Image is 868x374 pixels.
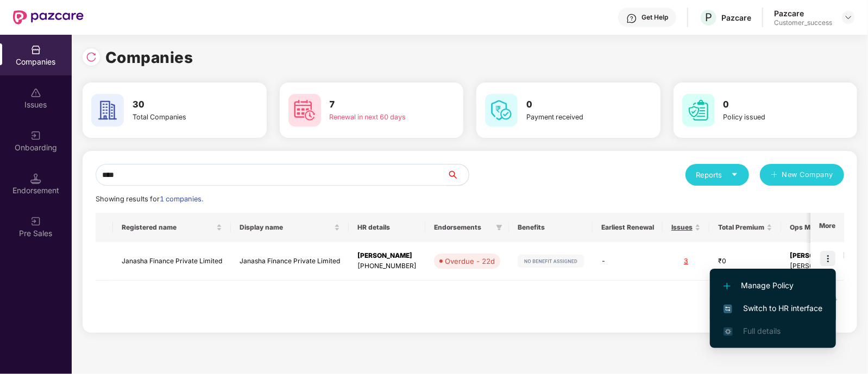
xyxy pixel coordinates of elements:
[518,255,584,268] img: svg+xml;base64,PHN2ZyB4bWxucz0iaHR0cDovL3d3dy53My5vcmcvMjAwMC9zdmciIHdpZHRoPSIxMjIiIGhlaWdodD0iMj...
[446,164,469,186] button: search
[724,112,817,123] div: Policy issued
[682,94,715,126] img: svg+xml;base64,PHN2ZyB4bWxucz0iaHR0cDovL3d3dy53My5vcmcvMjAwMC9zdmciIHdpZHRoPSI2MCIgaGVpZ2h0PSI2MC...
[724,305,732,313] img: svg+xml;base64,PHN2ZyB4bWxucz0iaHR0cDovL3d3dy53My5vcmcvMjAwMC9zdmciIHdpZHRoPSIxNiIgaGVpZ2h0PSIxNi...
[30,216,41,227] img: svg+xml;base64,PHN2ZyB3aWR0aD0iMjAiIGhlaWdodD0iMjAiIHZpZXdCb3g9IjAgMCAyMCAyMCIgZmlsbD0ibm9uZSIgeG...
[133,112,226,123] div: Total Companies
[593,242,663,281] td: -
[696,169,738,180] div: Reports
[724,302,822,314] span: Switch to HR interface
[113,242,231,281] td: Janasha Finance Private Limited
[671,223,693,232] span: Issues
[96,195,203,203] span: Showing results for
[774,8,832,18] div: Pazcare
[705,11,712,24] span: P
[30,173,41,184] img: svg+xml;base64,PHN2ZyB3aWR0aD0iMTQuNSIgaGVpZ2h0PSIxNC41IiB2aWV3Qm94PSIwIDAgMTYgMTYiIGZpbGw9Im5vbm...
[496,224,502,231] span: filter
[30,130,41,141] img: svg+xml;base64,PHN2ZyB3aWR0aD0iMjAiIGhlaWdodD0iMjAiIHZpZXdCb3g9IjAgMCAyMCAyMCIgZmlsbD0ibm9uZSIgeG...
[509,213,593,242] th: Benefits
[744,326,781,335] span: Full details
[240,223,332,232] span: Display name
[526,98,620,112] h3: 0
[593,213,663,242] th: Earliest Renewal
[671,256,701,267] div: 3
[357,261,417,271] div: [PHONE_NUMBER]
[718,223,764,232] span: Total Premium
[13,10,84,24] img: New Pazcare Logo
[445,256,495,267] div: Overdue - 22d
[485,94,518,126] img: svg+xml;base64,PHN2ZyB4bWxucz0iaHR0cDovL3d3dy53My5vcmcvMjAwMC9zdmciIHdpZHRoPSI2MCIgaGVpZ2h0PSI2MC...
[731,171,738,178] span: caret-down
[663,213,709,242] th: Issues
[810,213,844,242] th: More
[330,112,423,123] div: Renewal in next 60 days
[330,98,423,112] h3: 7
[446,170,469,179] span: search
[709,213,781,242] th: Total Premium
[724,280,822,291] span: Manage Policy
[349,213,425,242] th: HR details
[105,46,193,69] h1: Companies
[113,213,231,242] th: Registered name
[160,195,203,203] span: 1 companies.
[760,164,844,186] button: plusNew Company
[721,12,751,23] div: Pazcare
[86,52,97,62] img: svg+xml;base64,PHN2ZyBpZD0iUmVsb2FkLTMyeDMyIiB4bWxucz0iaHR0cDovL3d3dy53My5vcmcvMjAwMC9zdmciIHdpZH...
[231,213,349,242] th: Display name
[288,94,321,126] img: svg+xml;base64,PHN2ZyB4bWxucz0iaHR0cDovL3d3dy53My5vcmcvMjAwMC9zdmciIHdpZHRoPSI2MCIgaGVpZ2h0PSI2MC...
[641,13,668,22] div: Get Help
[820,251,835,266] img: icon
[724,327,732,336] img: svg+xml;base64,PHN2ZyB4bWxucz0iaHR0cDovL3d3dy53My5vcmcvMjAwMC9zdmciIHdpZHRoPSIxNi4zNjMiIGhlaWdodD...
[718,256,772,267] div: ₹0
[91,94,124,126] img: svg+xml;base64,PHN2ZyB4bWxucz0iaHR0cDovL3d3dy53My5vcmcvMjAwMC9zdmciIHdpZHRoPSI2MCIgaGVpZ2h0PSI2MC...
[774,18,832,27] div: Customer_success
[782,169,834,180] span: New Company
[626,13,637,24] img: svg+xml;base64,PHN2ZyBpZD0iSGVscC0zMngzMiIgeG1sbnM9Imh0dHA6Ly93d3cudzMub3JnLzIwMDAvc3ZnIiB3aWR0aD...
[526,112,620,123] div: Payment received
[122,223,214,232] span: Registered name
[844,13,853,22] img: svg+xml;base64,PHN2ZyBpZD0iRHJvcGRvd24tMzJ4MzIiIHhtbG5zPSJodHRwOi8vd3d3LnczLm9yZy8yMDAwL3N2ZyIgd2...
[30,45,41,55] img: svg+xml;base64,PHN2ZyBpZD0iQ29tcGFuaWVzIiB4bWxucz0iaHR0cDovL3d3dy53My5vcmcvMjAwMC9zdmciIHdpZHRoPS...
[771,171,778,180] span: plus
[724,283,730,289] img: svg+xml;base64,PHN2ZyB4bWxucz0iaHR0cDovL3d3dy53My5vcmcvMjAwMC9zdmciIHdpZHRoPSIxMi4yMDEiIGhlaWdodD...
[434,223,492,232] span: Endorsements
[357,251,417,261] div: [PERSON_NAME]
[30,87,41,98] img: svg+xml;base64,PHN2ZyBpZD0iSXNzdWVzX2Rpc2FibGVkIiB4bWxucz0iaHR0cDovL3d3dy53My5vcmcvMjAwMC9zdmciIH...
[231,242,349,281] td: Janasha Finance Private Limited
[494,221,505,234] span: filter
[133,98,226,112] h3: 30
[724,98,817,112] h3: 0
